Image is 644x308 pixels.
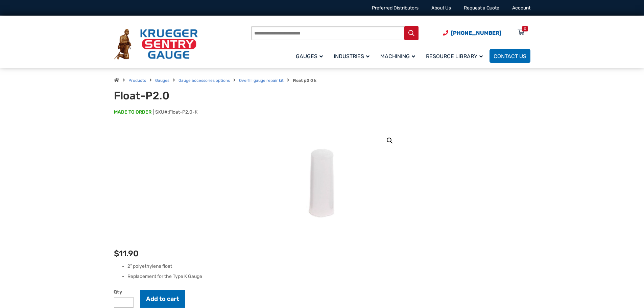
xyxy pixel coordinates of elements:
[292,48,330,64] a: Gauges
[380,53,415,60] span: Machining
[431,5,451,11] a: About Us
[490,49,530,63] a: Contact Us
[114,109,151,116] span: MADE TO ORDER
[140,290,185,308] button: Add to cart
[293,78,316,83] strong: Float p2 0 k
[127,273,530,280] li: Replacement for the Type K Gauge
[114,249,139,258] bdi: 11.90
[494,53,526,60] span: Contact Us
[426,53,483,60] span: Resource Library
[114,29,198,60] img: Krueger Sentry Gauge
[153,109,197,115] span: SKU#:
[384,135,396,147] a: View full-screen image gallery
[239,78,284,83] a: Overfill gauge repair kit
[443,29,501,37] a: Phone Number (920) 434-8860
[372,5,419,11] a: Preferred Distributors
[169,109,197,115] span: Float-P2.0-K
[114,249,119,258] span: $
[451,30,501,36] span: [PHONE_NUMBER]
[334,53,369,60] span: Industries
[155,78,169,83] a: Gauges
[422,48,490,64] a: Resource Library
[524,26,526,31] div: 0
[128,78,146,83] a: Products
[512,5,530,11] a: Account
[127,263,530,270] li: 2” polyethylene float
[330,48,376,64] a: Industries
[296,53,323,60] span: Gauges
[376,48,422,64] a: Machining
[114,297,134,308] input: Product quantity
[178,78,230,83] a: Gauge accessories options
[464,5,499,11] a: Request a Quote
[114,89,281,102] h1: Float-P2.0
